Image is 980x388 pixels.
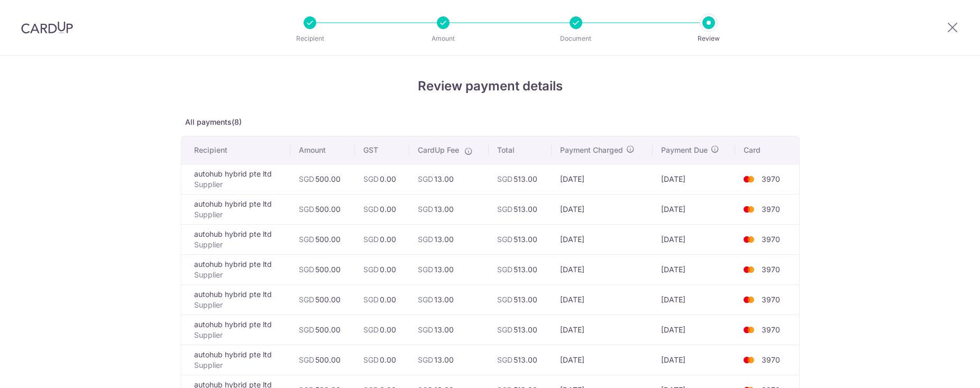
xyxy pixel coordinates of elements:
td: [DATE] [552,224,653,254]
td: [DATE] [653,254,735,284]
td: 500.00 [290,224,355,254]
span: SGD [299,265,314,274]
td: [DATE] [552,345,653,375]
td: 13.00 [409,164,489,194]
td: 13.00 [409,254,489,284]
td: 513.00 [489,284,552,315]
td: [DATE] [552,315,653,345]
td: 0.00 [355,164,410,194]
img: <span class="translation_missing" title="translation missing: en.account_steps.new_confirm_form.b... [738,203,759,216]
img: <span class="translation_missing" title="translation missing: en.account_steps.new_confirm_form.b... [738,233,759,246]
span: SGD [418,355,433,364]
p: Supplier [194,179,282,190]
span: 3970 [762,295,780,304]
span: Payment Charged [560,145,623,155]
td: autohub hybrid pte ltd [181,345,290,375]
span: SGD [418,295,433,304]
p: Supplier [194,330,282,340]
td: 513.00 [489,315,552,345]
span: SGD [299,355,314,364]
p: Supplier [194,270,282,280]
p: Document [537,33,615,44]
td: [DATE] [552,164,653,194]
td: 500.00 [290,315,355,345]
th: Amount [290,136,355,164]
span: SGD [418,205,433,214]
p: Supplier [194,360,282,371]
td: autohub hybrid pte ltd [181,284,290,315]
td: 13.00 [409,315,489,345]
td: autohub hybrid pte ltd [181,254,290,284]
td: [DATE] [552,284,653,315]
h4: Review payment details [181,77,800,96]
p: Supplier [194,300,282,310]
td: 0.00 [355,224,410,254]
span: 3970 [762,205,780,214]
p: Supplier [194,209,282,220]
span: SGD [299,235,314,244]
span: SGD [299,295,314,304]
span: SGD [299,205,314,214]
img: CardUp [21,21,73,34]
span: SGD [497,265,512,274]
span: SGD [418,325,433,334]
td: [DATE] [552,254,653,284]
p: Supplier [194,239,282,250]
span: SGD [497,205,512,214]
p: Recipient [271,33,349,44]
span: 3970 [762,235,780,244]
span: SGD [418,235,433,244]
p: All payments(8) [181,117,800,127]
td: [DATE] [552,194,653,224]
span: SGD [497,174,512,183]
td: autohub hybrid pte ltd [181,164,290,194]
td: 513.00 [489,164,552,194]
span: 3970 [762,325,780,334]
td: 0.00 [355,315,410,345]
span: SGD [299,325,314,334]
span: SGD [363,205,379,214]
td: [DATE] [653,224,735,254]
td: [DATE] [653,284,735,315]
span: SGD [497,325,512,334]
img: <span class="translation_missing" title="translation missing: en.account_steps.new_confirm_form.b... [738,173,759,186]
span: SGD [363,355,379,364]
td: 500.00 [290,254,355,284]
td: 500.00 [290,345,355,375]
span: SGD [497,235,512,244]
p: Amount [404,33,482,44]
td: [DATE] [653,315,735,345]
td: autohub hybrid pte ltd [181,194,290,224]
span: CardUp Fee [418,145,459,155]
span: SGD [363,235,379,244]
td: 500.00 [290,164,355,194]
img: <span class="translation_missing" title="translation missing: en.account_steps.new_confirm_form.b... [738,324,759,336]
img: <span class="translation_missing" title="translation missing: en.account_steps.new_confirm_form.b... [738,354,759,366]
span: SGD [497,355,512,364]
img: <span class="translation_missing" title="translation missing: en.account_steps.new_confirm_form.b... [738,263,759,276]
img: <span class="translation_missing" title="translation missing: en.account_steps.new_confirm_form.b... [738,293,759,306]
span: 3970 [762,174,780,183]
td: 500.00 [290,194,355,224]
td: [DATE] [653,345,735,375]
span: SGD [363,295,379,304]
td: [DATE] [653,164,735,194]
td: 513.00 [489,254,552,284]
td: autohub hybrid pte ltd [181,315,290,345]
td: 13.00 [409,284,489,315]
span: Payment Due [661,145,708,155]
td: 513.00 [489,345,552,375]
p: Review [670,33,748,44]
span: SGD [418,265,433,274]
td: 13.00 [409,224,489,254]
span: 3970 [762,265,780,274]
span: SGD [363,265,379,274]
th: GST [355,136,410,164]
td: 0.00 [355,254,410,284]
td: 13.00 [409,345,489,375]
span: 3970 [762,355,780,364]
td: 513.00 [489,194,552,224]
td: 500.00 [290,284,355,315]
td: 513.00 [489,224,552,254]
th: Card [735,136,799,164]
